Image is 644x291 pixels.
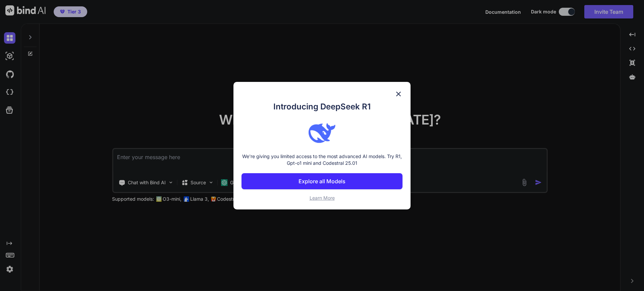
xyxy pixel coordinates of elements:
[299,177,345,185] p: Explore all Models
[309,119,335,146] img: bind logo
[394,90,402,98] img: close
[310,195,335,201] span: Learn More
[241,173,402,189] button: Explore all Models
[241,101,402,113] h1: Introducing DeepSeek R1
[241,153,402,166] p: We're giving you limited access to the most advanced AI models. Try R1, Gpt-o1 mini and Codestral...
